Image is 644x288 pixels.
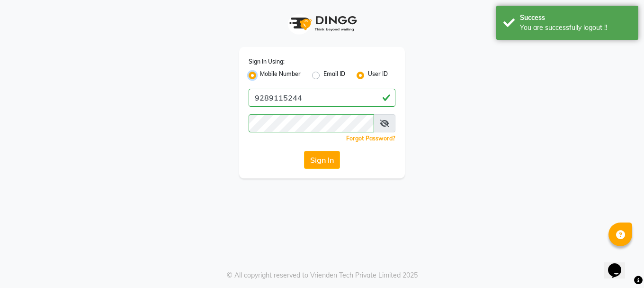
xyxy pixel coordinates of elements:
[249,114,374,132] input: Username
[346,135,395,142] a: Forgot Password?
[520,13,631,23] div: Success
[249,57,285,66] label: Sign In Using:
[260,70,301,81] label: Mobile Number
[604,250,635,279] iframe: chat widget
[368,70,388,81] label: User ID
[323,70,345,81] label: Email ID
[520,23,631,33] div: You are successfully logout !!
[249,89,395,107] input: Username
[284,9,360,37] img: logo1.svg
[304,151,340,169] button: Sign In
